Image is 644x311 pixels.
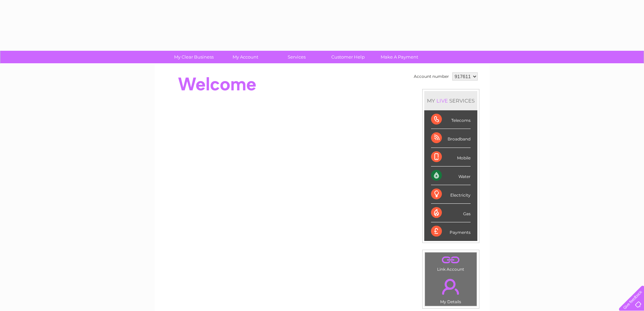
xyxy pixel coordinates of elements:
[427,254,475,266] a: .
[431,110,471,129] div: Telecoms
[424,91,477,110] div: MY SERVICES
[269,51,325,63] a: Services
[372,51,427,63] a: Make A Payment
[431,222,471,241] div: Payments
[320,51,376,63] a: Customer Help
[425,252,477,273] td: Link Account
[425,273,477,306] td: My Details
[427,275,475,298] a: .
[412,71,451,82] td: Account number
[435,97,449,104] div: LIVE
[166,51,222,63] a: My Clear Business
[431,185,471,204] div: Electricity
[431,148,471,166] div: Mobile
[217,51,273,63] a: My Account
[431,166,471,185] div: Water
[431,129,471,148] div: Broadband
[431,204,471,222] div: Gas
